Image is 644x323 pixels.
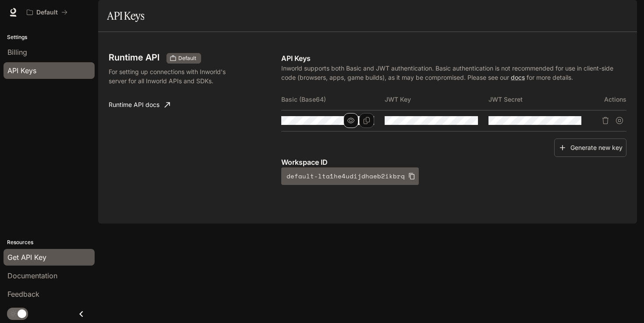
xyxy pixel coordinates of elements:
[109,53,159,62] h3: Runtime API
[281,64,626,82] p: Inworld supports both Basic and JWT authentication. Basic authentication is not recommended for u...
[281,167,419,185] button: default-lta1he4udijdhaeb2ikbrq
[105,96,173,114] a: Runtime API docs
[511,74,525,81] a: docs
[107,7,144,25] h1: API Keys
[281,157,626,167] p: Workspace ID
[488,89,592,110] th: JWT Secret
[109,67,233,85] p: For setting up connections with Inworld's server for all Inworld APIs and SDKs.
[592,89,626,110] th: Actions
[36,9,58,16] p: Default
[554,138,626,157] button: Generate new key
[598,114,612,128] button: Delete API key
[359,113,374,128] button: Copy Basic (Base64)
[166,53,201,64] div: These keys will apply to your current workspace only
[612,114,626,128] button: Suspend API key
[281,89,385,110] th: Basic (Base64)
[23,4,71,21] button: All workspaces
[175,54,200,62] span: Default
[281,53,626,64] p: API Keys
[385,89,488,110] th: JWT Key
